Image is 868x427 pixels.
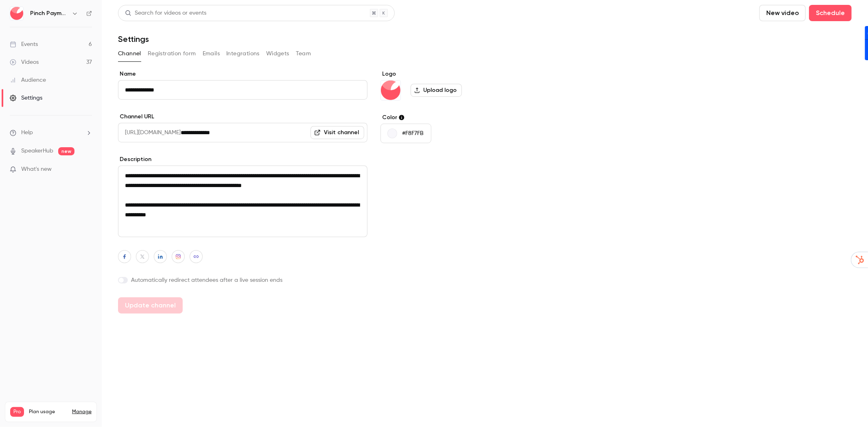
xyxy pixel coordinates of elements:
span: [URL][DOMAIN_NAME] [118,123,181,142]
img: Pinch Payments [10,7,23,20]
label: Automatically redirect attendees after a live session ends [118,276,367,284]
p: #F8F7FB [402,129,424,137]
span: Pro [10,407,24,417]
a: SpeakerHub [21,147,53,155]
iframe: Noticeable Trigger [82,166,92,173]
button: New video [759,5,806,21]
a: Manage [72,409,92,415]
label: Channel URL [118,113,367,121]
li: help-dropdown-opener [10,129,92,137]
div: Videos [10,58,39,66]
span: new [58,147,74,155]
div: Search for videos or events [125,9,206,17]
button: Schedule [809,5,852,21]
button: Emails [203,47,220,60]
div: Settings [10,94,42,102]
button: #F8F7FB [380,124,431,143]
button: Integrations [226,47,260,60]
img: Pinch Payments [381,81,400,100]
h6: Pinch Payments [30,9,68,17]
div: Audience [10,76,46,84]
button: Team [296,47,311,60]
a: Visit channel [310,126,364,139]
div: Events [10,40,38,48]
button: Channel [118,47,141,60]
label: Description [118,155,367,163]
label: Name [118,70,367,78]
h1: Settings [118,34,149,44]
label: Logo [380,70,505,78]
button: Registration form [148,47,196,60]
label: Upload logo [411,84,462,97]
button: Widgets [266,47,289,60]
span: Help [21,129,33,137]
span: What's new [21,165,52,174]
span: Plan usage [29,409,67,415]
label: Color [380,113,505,122]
